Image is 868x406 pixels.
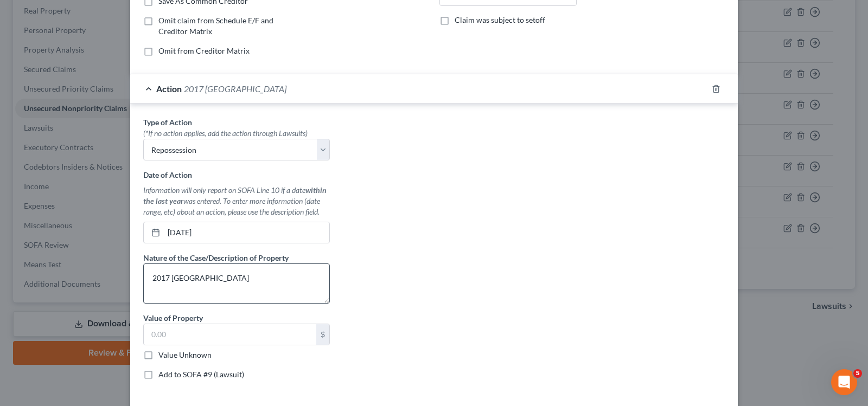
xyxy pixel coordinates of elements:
[143,252,289,263] label: Nature of the Case/Description of Property
[143,128,330,139] div: (*If no action applies, add the action through Lawsuits)
[143,118,192,127] span: Type of Action
[143,169,192,181] label: Date of Action
[164,222,329,243] input: MM/DD/YYYY
[144,324,316,345] input: 0.00
[143,312,203,324] label: Value of Property
[853,369,862,378] span: 5
[156,83,182,94] span: Action
[184,83,286,94] span: 2017 [GEOGRAPHIC_DATA]
[158,16,273,36] span: Omit claim from Schedule E/F and Creditor Matrix
[158,350,212,360] label: Value Unknown
[831,369,857,395] iframe: Intercom live chat
[455,15,545,24] span: Claim was subject to setoff
[316,324,329,345] div: $
[143,185,330,217] div: Information will only report on SOFA Line 10 if a date was entered. To enter more information (da...
[158,369,244,380] label: Add to SOFA #9 (Lawsuit)
[158,46,250,55] span: Omit from Creditor Matrix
